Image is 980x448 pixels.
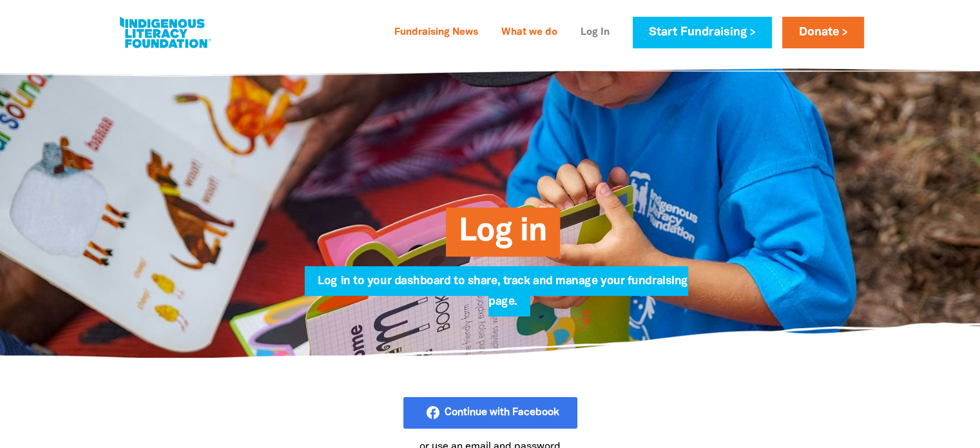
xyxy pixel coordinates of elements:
[403,397,577,429] button: facebook_rounded Continue with Facebook
[633,17,772,48] a: Start Fundraising
[782,17,863,48] a: Donate
[459,217,547,257] span: Log in
[387,23,486,43] a: Fundraising News
[494,23,565,43] a: What we do
[318,276,687,317] span: Log in to your dashboard to share, track and manage your fundraising page.
[425,405,564,420] i: facebook_rounded
[573,23,617,43] a: Log In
